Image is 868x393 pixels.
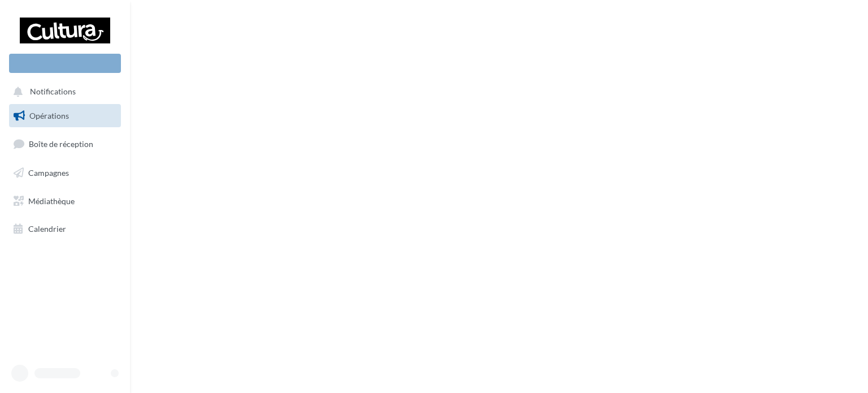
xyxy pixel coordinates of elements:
span: Opérations [29,111,69,120]
a: Campagnes [7,161,123,185]
span: Campagnes [28,168,69,178]
div: Nouvelle campagne [9,54,121,73]
a: Médiathèque [7,189,123,213]
span: Notifications [30,87,76,97]
a: Calendrier [7,217,123,241]
span: Médiathèque [28,196,75,205]
span: Calendrier [28,224,66,234]
a: Opérations [7,104,123,128]
span: Boîte de réception [29,139,93,149]
a: Boîte de réception [7,132,123,156]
